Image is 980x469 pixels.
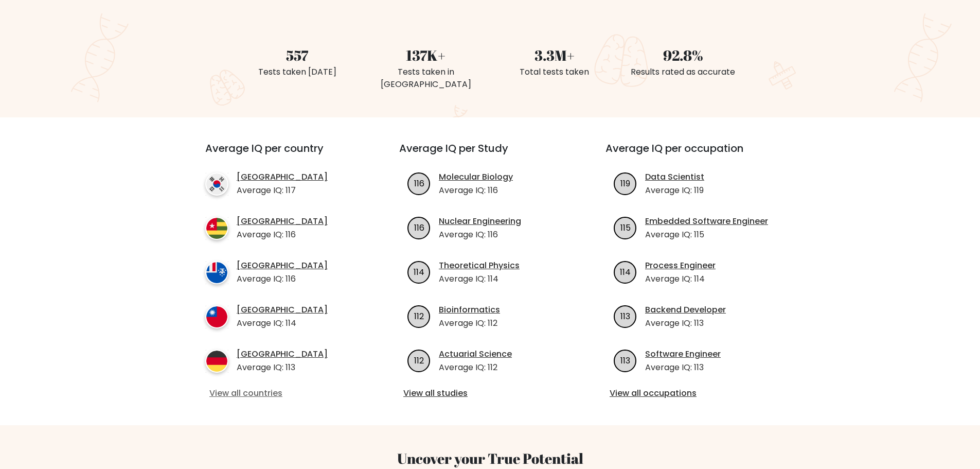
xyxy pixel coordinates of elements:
[414,310,424,322] text: 112
[439,304,500,316] a: Bioinformatics
[620,310,630,322] text: 113
[205,261,228,284] img: country
[439,348,512,360] a: Actuarial Science
[239,66,355,78] div: Tests taken [DATE]
[237,361,328,374] p: Average IQ: 113
[414,177,424,189] text: 116
[620,354,630,366] text: 113
[645,184,704,197] p: Average IQ: 119
[439,215,521,228] a: Nuclear Engineering
[620,266,631,277] text: 114
[237,259,328,272] a: [GEOGRAPHIC_DATA]
[620,177,630,189] text: 119
[399,142,581,167] h3: Average IQ per Study
[620,221,631,233] text: 115
[414,354,424,366] text: 112
[205,142,362,167] h3: Average IQ per country
[496,44,613,66] div: 3.3M+
[205,350,228,373] img: country
[237,171,328,183] a: [GEOGRAPHIC_DATA]
[625,44,741,66] div: 92.8%
[645,171,704,183] a: Data Scientist
[237,304,328,316] a: [GEOGRAPHIC_DATA]
[209,387,358,399] a: View all countries
[368,66,484,91] div: Tests taken in [GEOGRAPHIC_DATA]
[414,221,424,233] text: 116
[403,387,577,399] a: View all studies
[645,317,726,329] p: Average IQ: 113
[645,273,716,285] p: Average IQ: 114
[439,184,513,197] p: Average IQ: 116
[645,259,716,272] a: Process Engineer
[237,317,328,329] p: Average IQ: 114
[439,171,513,183] a: Molecular Biology
[496,66,613,78] div: Total tests taken
[414,266,424,277] text: 114
[439,229,521,241] p: Average IQ: 116
[157,450,824,467] h3: Uncover your True Potential
[645,361,721,374] p: Average IQ: 113
[239,44,355,66] div: 557
[237,273,328,285] p: Average IQ: 116
[645,229,768,241] p: Average IQ: 115
[625,66,741,78] div: Results rated as accurate
[439,273,520,285] p: Average IQ: 114
[439,317,500,329] p: Average IQ: 112
[610,387,783,399] a: View all occupations
[205,217,228,240] img: country
[237,215,328,228] a: [GEOGRAPHIC_DATA]
[605,142,787,167] h3: Average IQ per occupation
[645,215,768,228] a: Embedded Software Engineer
[368,44,484,66] div: 137K+
[645,304,726,316] a: Backend Developer
[237,348,328,360] a: [GEOGRAPHIC_DATA]
[237,229,328,241] p: Average IQ: 116
[237,184,328,197] p: Average IQ: 117
[205,172,228,196] img: country
[645,348,721,360] a: Software Engineer
[205,305,228,328] img: country
[439,259,520,272] a: Theoretical Physics
[439,361,512,374] p: Average IQ: 112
